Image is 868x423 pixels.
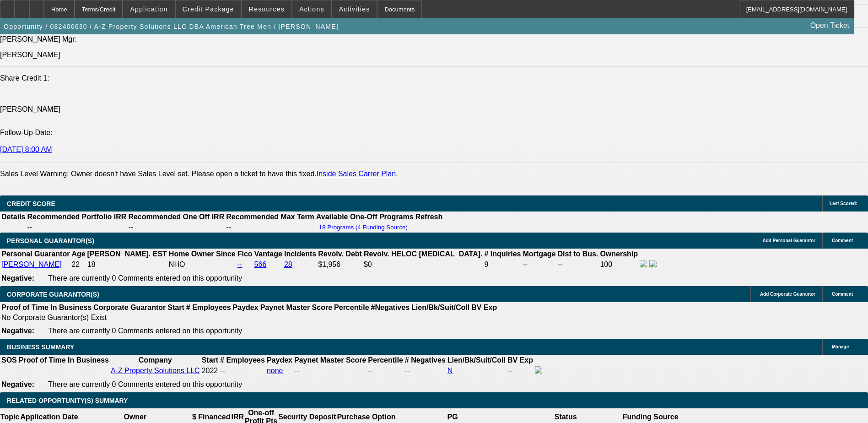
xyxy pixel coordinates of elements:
[832,292,853,297] span: Comment
[7,291,99,298] span: CORPORATE GUARANTOR(S)
[507,356,533,364] b: BV Exp
[267,356,292,364] b: Paydex
[640,260,647,267] img: facebook-icon.png
[1,212,26,222] th: Details
[1,274,34,282] b: Negative:
[176,0,241,18] button: Credit Package
[318,260,362,270] td: $1,956
[364,250,483,258] b: Revolv. HELOC [MEDICAL_DATA].
[600,250,638,258] b: Ownership
[260,304,332,311] b: Paynet Master Score
[220,356,265,364] b: # Employees
[87,250,167,258] b: [PERSON_NAME]. EST
[294,367,366,375] div: --
[1,313,501,322] td: No Corporate Guarantor(s) Exist
[405,367,446,375] div: --
[1,327,34,335] b: Negative:
[167,304,184,311] b: Start
[186,304,231,311] b: # Employees
[284,250,316,258] b: Incidents
[249,5,285,13] span: Resources
[7,397,128,404] span: RELATED OPPORTUNITY(S) SUMMARY
[237,250,253,258] b: Fico
[48,380,242,388] span: There are currently 0 Comments entered on this opportunity
[226,212,315,222] th: Recommended Max Term
[139,356,172,364] b: Company
[558,250,598,258] b: Dist to Bus.
[317,170,396,178] a: Inside Sales Carrer Plan
[832,238,853,243] span: Comment
[87,260,167,270] td: 18
[832,344,849,349] span: Manage
[318,250,362,258] b: Revolv. Debt
[7,343,74,351] span: BUSINESS SUMMARY
[368,356,403,364] b: Percentile
[807,18,853,33] a: Open Ticket
[368,367,403,375] div: --
[471,304,497,311] b: BV Exp
[447,367,453,374] a: N
[649,260,657,267] img: linkedin-icon.png
[27,212,127,222] th: Recommended Portfolio IRR
[523,260,556,270] td: --
[447,356,506,364] b: Lien/Bk/Suit/Coll
[123,0,174,18] button: Application
[316,223,410,231] button: 18 Programs (4 Funding Source)
[226,222,315,232] td: --
[1,303,92,312] th: Proof of Time In Business
[1,250,70,258] b: Personal Guarantor
[484,260,521,270] td: 9
[201,366,219,376] td: 2022
[1,260,62,268] a: [PERSON_NAME]
[48,274,242,282] span: There are currently 0 Comments entered on this opportunity
[316,212,414,222] th: Available One-Off Programs
[128,222,225,232] td: --
[294,356,366,364] b: Paynet Master Score
[71,170,398,178] label: Owner doesn't have Sales Level set. Please open a ticket to have this fixed. .
[242,0,291,18] button: Resources
[7,200,55,207] span: CREDIT SCORE
[220,367,225,374] span: --
[27,222,127,232] td: --
[267,367,283,374] a: none
[507,366,534,376] td: --
[339,5,370,13] span: Activities
[484,250,521,258] b: # Inquiries
[292,0,331,18] button: Actions
[7,237,94,244] span: PERSONAL GUARANTOR(S)
[237,260,243,268] a: --
[1,356,17,365] th: SOS
[405,356,446,364] b: # Negatives
[202,356,218,364] b: Start
[71,260,86,270] td: 22
[233,304,259,311] b: Paydex
[254,250,282,258] b: Vantage
[4,23,339,30] span: Opportunity / 082400630 / A-Z Property Solutions LLC DBA American Tree Men / [PERSON_NAME]
[71,250,85,258] b: Age
[1,380,34,388] b: Negative:
[557,260,599,270] td: --
[334,304,369,311] b: Percentile
[762,238,815,243] span: Add Personal Guarantor
[168,260,236,270] td: NHO
[254,260,267,268] a: 566
[128,212,225,222] th: Recommended One Off IRR
[830,201,857,206] span: Last Scored:
[299,5,324,13] span: Actions
[332,0,377,18] button: Activities
[130,5,167,13] span: Application
[18,356,109,365] th: Proof of Time In Business
[48,327,242,335] span: There are currently 0 Comments entered on this opportunity
[535,366,542,374] img: facebook-icon.png
[760,292,815,297] span: Add Corporate Guarantor
[284,260,292,268] a: 28
[93,304,166,311] b: Corporate Guarantor
[371,304,410,311] b: #Negatives
[411,304,469,311] b: Lien/Bk/Suit/Coll
[415,212,443,222] th: Refresh
[183,5,234,13] span: Credit Package
[169,250,236,258] b: Home Owner Since
[111,367,200,374] a: A-Z Property Solutions LLC
[363,260,483,270] td: $0
[599,260,638,270] td: 100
